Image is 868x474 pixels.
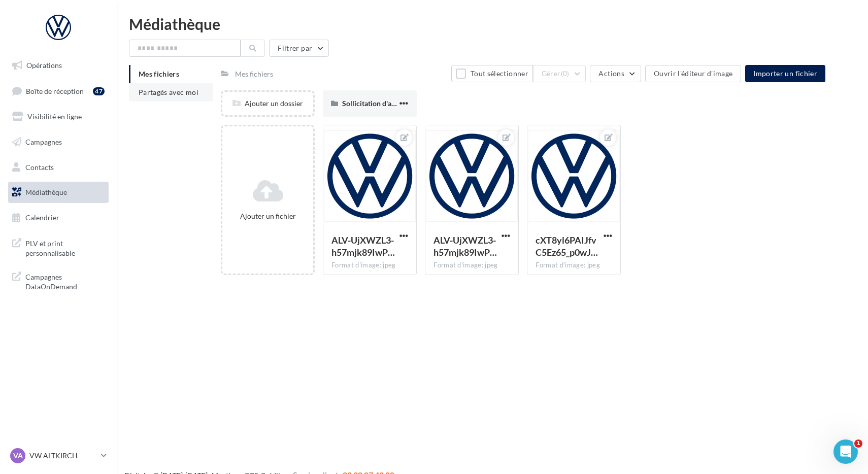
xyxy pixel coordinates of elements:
[93,87,105,95] div: 47
[129,16,856,31] div: Médiathèque
[25,138,62,146] span: Campagnes
[269,40,329,57] button: Filtrer par
[25,213,59,222] span: Calendrier
[222,98,313,109] div: Ajouter un dossier
[561,70,570,78] span: (0)
[6,232,111,262] a: PLV et print personnalisable
[833,439,858,464] iframe: Intercom live chat
[26,86,84,95] span: Boîte de réception
[331,261,408,270] div: Format d'image: jpeg
[29,451,97,461] p: VW ALTKIRCH
[598,69,624,78] span: Actions
[433,261,510,270] div: Format d'image: jpeg
[753,69,817,78] span: Importer un fichier
[6,157,111,178] a: Contacts
[25,162,54,171] span: Contacts
[25,236,105,258] span: PLV et print personnalisable
[745,65,825,82] button: Importer un fichier
[25,270,105,292] span: Campagnes DataOnDemand
[226,211,309,221] div: Ajouter un fichier
[6,131,111,153] a: Campagnes
[342,99,400,108] span: Sollicitation d'avis
[854,439,862,448] span: 1
[536,261,612,270] div: Format d'image: jpeg
[235,69,273,79] div: Mes fichiers
[139,70,179,78] span: Mes fichiers
[533,65,586,82] button: Gérer(0)
[26,61,62,70] span: Opérations
[6,266,111,296] a: Campagnes DataOnDemand
[433,234,497,258] span: ALV-UjXWZL3-h57mjk89IwPeyAQpMX1Ryox9_unV32XjFmguPhmcfZja
[331,234,395,258] span: ALV-UjXWZL3-h57mjk89IwPeyAQpMX1Ryox9_unV32XjFmguPhmcfZja
[27,112,82,121] span: Visibilité en ligne
[8,446,109,465] a: VA VW ALTKIRCH
[139,88,198,96] span: Partagés avec moi
[6,106,111,127] a: Visibilité en ligne
[6,80,111,102] a: Boîte de réception47
[6,207,111,228] a: Calendrier
[645,65,741,82] button: Ouvrir l'éditeur d'image
[13,451,23,461] span: VA
[451,65,532,82] button: Tout sélectionner
[6,55,111,76] a: Opérations
[6,182,111,203] a: Médiathèque
[536,234,598,258] span: cXT8yl6PAIJfvC5Ez65_p0wJTlBOivKOPtUuEWPe5bD6OQRCZ9XLGLQaf1dvts_jzrLgH2gST5RYqPBg=s0
[590,65,641,82] button: Actions
[25,188,67,196] span: Médiathèque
